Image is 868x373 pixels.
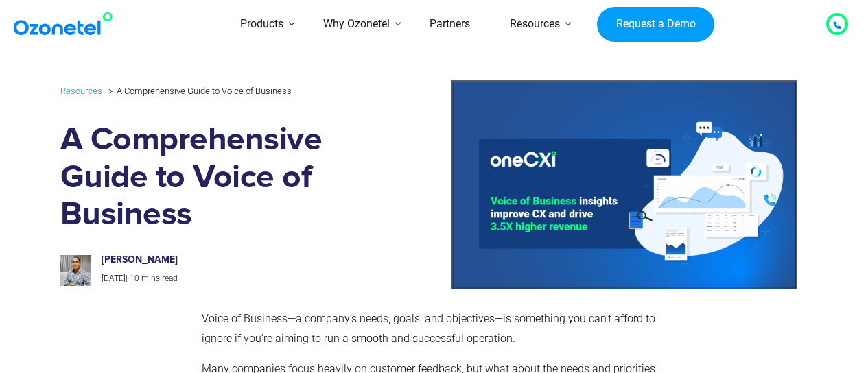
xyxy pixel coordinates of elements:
li: A Comprehensive Guide to Voice of Business [105,82,292,99]
span: Voice of Business—a company’s needs, goals, and objectives—is something you can’t afford to ignor... [202,312,655,345]
h1: A Comprehensive Guide to Voice of Business [60,121,372,234]
img: prashanth-kancherla_avatar-200x200.jpeg [60,255,91,286]
span: mins read [141,274,178,283]
a: Request a Demo [597,7,714,43]
a: Resources [60,83,102,99]
span: 10 [130,274,139,283]
span: [DATE] [102,274,126,283]
p: | [102,272,357,287]
h6: [PERSON_NAME] [102,254,357,266]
